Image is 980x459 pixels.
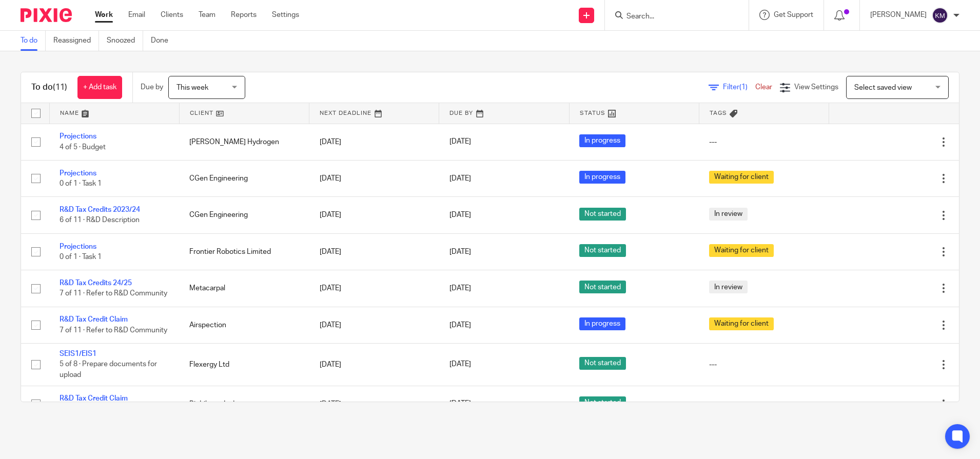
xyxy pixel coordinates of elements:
[60,170,96,177] a: Projections
[709,360,818,370] div: ---
[60,350,96,357] a: SEIS1/EIS1
[449,138,471,146] span: [DATE]
[709,399,818,409] div: ---
[141,82,163,92] p: Due by
[31,82,67,93] h1: To do
[579,396,626,409] span: Not started
[449,211,471,218] span: [DATE]
[60,290,167,297] span: 7 of 11 · Refer to R&D Community
[709,281,748,293] span: In review
[95,10,113,20] a: Work
[60,316,128,323] a: R&D Tax Credit Claim
[21,31,46,51] a: To do
[449,285,471,292] span: [DATE]
[870,10,927,20] p: [PERSON_NAME]
[272,10,299,20] a: Settings
[179,270,309,307] td: Metacarpal
[709,137,818,147] div: ---
[161,10,183,20] a: Clients
[179,160,309,196] td: CGen Engineering
[151,31,176,51] a: Done
[709,317,774,330] span: Waiting for client
[309,386,439,422] td: [DATE]
[60,243,96,250] a: Projections
[128,10,145,20] a: Email
[231,10,257,20] a: Reports
[625,12,718,22] input: Search
[932,7,948,24] img: svg%3E
[179,233,309,270] td: Frontier Robotics Limited
[309,197,439,233] td: [DATE]
[579,134,625,147] span: In progress
[854,84,912,91] span: Select saved view
[60,280,132,287] a: R&D Tax Credits 24/25
[107,31,143,51] a: Snoozed
[309,307,439,343] td: [DATE]
[449,361,471,368] span: [DATE]
[60,217,140,224] span: 6 of 11 · R&D Description
[60,206,140,213] a: R&D Tax Credits 2023/24
[309,124,439,160] td: [DATE]
[60,327,167,334] span: 7 of 11 · Refer to R&D Community
[309,270,439,307] td: [DATE]
[723,84,755,91] span: Filter
[309,233,439,270] td: [DATE]
[179,124,309,160] td: [PERSON_NAME] Hydrogen
[53,31,99,51] a: Reassigned
[579,171,625,184] span: In progress
[199,10,215,20] a: Team
[177,84,208,91] span: This week
[739,84,748,91] span: (1)
[449,322,471,329] span: [DATE]
[53,83,67,91] span: (11)
[60,395,128,402] a: R&D Tax Credit Claim
[179,386,309,422] td: BioLiberty Ltd
[710,110,727,116] span: Tags
[579,244,626,257] span: Not started
[755,84,772,91] a: Clear
[579,208,626,221] span: Not started
[579,317,625,330] span: In progress
[794,84,838,91] span: View Settings
[449,175,471,182] span: [DATE]
[579,281,626,293] span: Not started
[21,8,72,22] img: Pixie
[709,244,774,257] span: Waiting for client
[709,171,774,184] span: Waiting for client
[309,344,439,386] td: [DATE]
[179,344,309,386] td: Flexergy Ltd
[60,133,96,140] a: Projections
[77,76,122,99] a: + Add task
[60,253,102,261] span: 0 of 1 · Task 1
[60,180,102,187] span: 0 of 1 · Task 1
[709,208,748,221] span: In review
[309,160,439,196] td: [DATE]
[579,357,626,370] span: Not started
[60,361,157,379] span: 5 of 8 · Prepare documents for upload
[179,197,309,233] td: CGen Engineering
[449,401,471,408] span: [DATE]
[60,144,106,151] span: 4 of 5 · Budget
[449,248,471,255] span: [DATE]
[774,11,813,18] span: Get Support
[179,307,309,343] td: Airspection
